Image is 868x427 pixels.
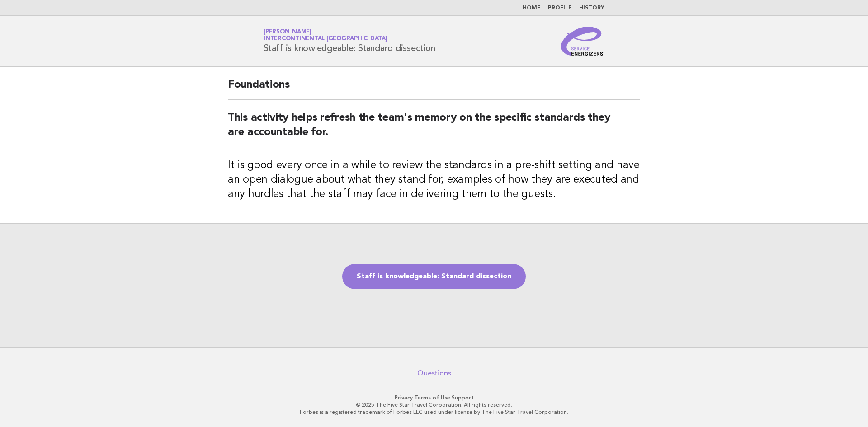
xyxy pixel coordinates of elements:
[264,29,435,53] h1: Staff is knowledgeable: Standard dissection
[395,394,413,401] a: Privacy
[414,394,450,401] a: Terms of Use
[264,36,387,42] span: InterContinental [GEOGRAPHIC_DATA]
[228,78,640,100] h2: Foundations
[523,5,541,11] a: Home
[561,27,604,56] img: Service Energizers
[417,369,451,378] a: Questions
[579,5,604,11] a: History
[157,408,711,416] p: Forbes is a registered trademark of Forbes LLC used under license by The Five Star Travel Corpora...
[228,158,640,202] h3: It is good every once in a while to review the standards in a pre-shift setting and have an open ...
[548,5,572,11] a: Profile
[157,394,711,401] p: · ·
[264,29,387,42] a: [PERSON_NAME]InterContinental [GEOGRAPHIC_DATA]
[342,264,526,289] a: Staff is knowledgeable: Standard dissection
[228,111,640,147] h2: This activity helps refresh the team's memory on the specific standards they are accountable for.
[452,394,474,401] a: Support
[157,401,711,408] p: © 2025 The Five Star Travel Corporation. All rights reserved.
